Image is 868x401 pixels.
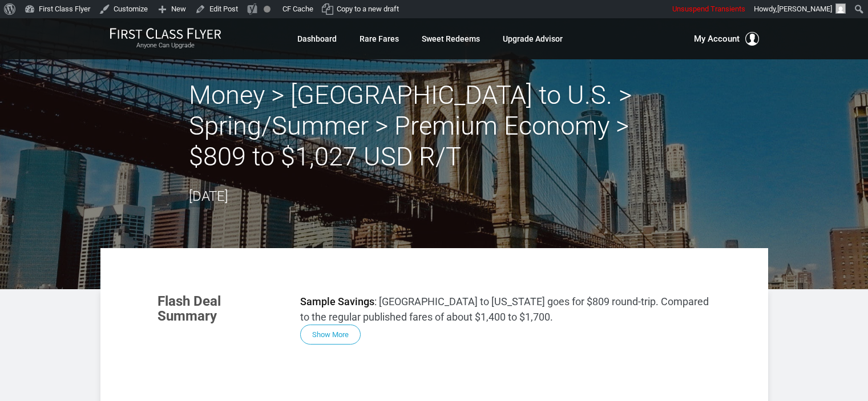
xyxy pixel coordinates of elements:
[422,29,480,49] a: Sweet Redeems
[300,294,711,325] p: : [GEOGRAPHIC_DATA] to [US_STATE] goes for $809 round-trip. Compared to the regular published far...
[110,27,221,39] img: First Class Flyer
[158,294,283,324] h3: Flash Deal Summary
[503,29,563,49] a: Upgrade Advisor
[300,295,374,307] strong: Sample Savings
[694,32,740,46] span: My Account
[189,188,228,204] time: [DATE]
[777,5,832,13] span: [PERSON_NAME]
[189,80,680,172] h2: Money > [GEOGRAPHIC_DATA] to U.S. > Spring/Summer > Premium Economy > $809 to $1,027 USD R/T
[110,27,221,50] a: First Class FlyerAnyone Can Upgrade
[694,32,759,46] button: My Account
[672,5,745,13] span: Unsuspend Transients
[297,29,337,49] a: Dashboard
[110,42,221,50] small: Anyone Can Upgrade
[300,325,361,345] button: Show More
[360,29,399,49] a: Rare Fares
